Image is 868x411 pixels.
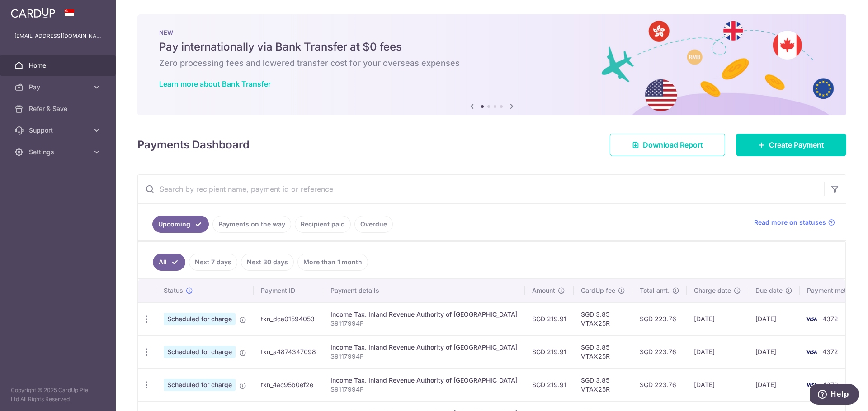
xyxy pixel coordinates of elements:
span: Home [29,61,89,70]
p: NEW [159,29,825,36]
a: More than 1 month [297,254,368,271]
td: txn_4ac95b0ef2e [254,368,323,401]
div: Income Tax. Inland Revenue Authority of [GEOGRAPHIC_DATA] [330,376,518,385]
span: Pay [29,83,89,92]
span: CardUp fee [581,286,615,295]
span: Charge date [694,286,731,295]
h4: Payments Dashboard [137,137,250,153]
span: Read more on statuses [754,218,826,227]
a: Next 7 days [189,254,237,271]
th: Payment ID [254,279,323,302]
span: Refer & Save [29,104,89,113]
td: [DATE] [748,335,800,368]
td: [DATE] [748,368,800,401]
span: Amount [532,286,555,295]
td: SGD 223.76 [632,302,687,335]
span: 4372 [822,315,838,323]
th: Payment details [323,279,525,302]
td: SGD 3.85 VTAX25R [574,302,632,335]
td: SGD 3.85 VTAX25R [574,368,632,401]
td: [DATE] [687,302,748,335]
img: Bank transfer banner [137,14,846,115]
td: [DATE] [748,302,800,335]
a: Download Report [610,134,725,156]
img: Bank Card [802,346,821,357]
span: Download Report [643,139,703,150]
span: Status [164,286,183,295]
span: Create Payment [769,139,824,150]
img: Bank Card [802,314,821,324]
span: Scheduled for charge [164,313,236,325]
td: SGD 223.76 [632,368,687,401]
img: Bank Card [802,379,821,390]
a: Overdue [354,216,393,233]
td: [DATE] [687,368,748,401]
span: Scheduled for charge [164,346,236,358]
td: SGD 219.91 [525,335,574,368]
a: Create Payment [736,134,846,156]
img: CardUp [11,7,55,18]
input: Search by recipient name, payment id or reference [138,175,824,203]
p: S9117994F [330,352,518,361]
span: Settings [29,148,89,157]
p: S9117994F [330,385,518,394]
a: All [153,254,185,271]
h5: Pay internationally via Bank Transfer at $0 fees [159,40,825,54]
iframe: Opens a widget where you can find more information [810,384,859,406]
a: Learn more about Bank Transfer [159,79,271,88]
span: Support [29,126,89,135]
td: txn_a4874347098 [254,335,323,368]
span: 4372 [822,381,838,388]
a: Read more on statuses [754,218,835,227]
span: 4372 [822,348,838,356]
div: Income Tax. Inland Revenue Authority of [GEOGRAPHIC_DATA] [330,343,518,352]
a: Recipient paid [295,216,351,233]
h6: Zero processing fees and lowered transfer cost for your overseas expenses [159,58,825,69]
span: Due date [755,286,783,295]
td: SGD 223.76 [632,335,687,368]
td: SGD 219.91 [525,368,574,401]
p: [EMAIL_ADDRESS][DOMAIN_NAME] [14,32,101,41]
a: Payments on the way [212,216,291,233]
a: Next 30 days [241,254,294,271]
td: [DATE] [687,335,748,368]
span: Total amt. [640,286,670,295]
td: SGD 3.85 VTAX25R [574,335,632,368]
div: Income Tax. Inland Revenue Authority of [GEOGRAPHIC_DATA] [330,310,518,319]
td: txn_dca01594053 [254,302,323,335]
a: Upcoming [152,216,209,233]
span: Scheduled for charge [164,379,236,391]
td: SGD 219.91 [525,302,574,335]
p: S9117994F [330,319,518,328]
